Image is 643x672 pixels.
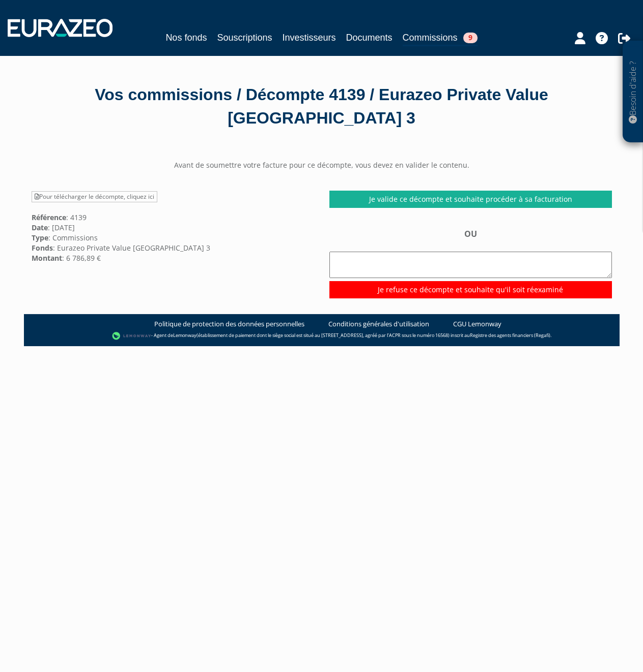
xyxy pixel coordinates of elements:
strong: Type [32,233,48,242]
div: : 4139 : [DATE] : Commissions : Eurazeo Private Value [GEOGRAPHIC_DATA] 3 : 6 786,89 € [24,191,322,263]
a: Commissions9 [403,30,478,46]
a: Conditions générales d'utilisation [328,319,429,329]
img: logo-lemonway.png [112,331,151,341]
span: 9 [463,33,478,43]
a: Pour télécharger le décompte, cliquez ici [32,191,157,202]
div: - Agent de (établissement de paiement dont le siège social est situé au [STREET_ADDRESS], agréé p... [34,331,609,341]
a: Documents [346,30,393,45]
center: Avant de soumettre votre facture pour ce décompte, vous devez en valider le contenu. [24,160,620,170]
strong: Date [32,223,48,232]
a: Souscriptions [217,30,272,45]
a: Lemonway [173,332,197,339]
div: Vos commissions / Décompte 4139 / Eurazeo Private Value [GEOGRAPHIC_DATA] 3 [32,83,612,130]
img: 1732889491-logotype_eurazeo_blanc_rvb.png [8,19,113,37]
a: Nos fonds [165,30,207,45]
strong: Référence [32,212,66,222]
strong: Montant [32,253,62,263]
strong: Fonds [32,243,53,253]
div: OU [329,228,612,298]
a: Registre des agents financiers (Regafi) [470,332,550,339]
a: CGU Lemonway [453,319,501,329]
p: Besoin d'aide ? [627,46,639,138]
a: Je valide ce décompte et souhaite procéder à sa facturation [329,191,612,208]
input: Je refuse ce décompte et souhaite qu'il soit réexaminé [329,281,612,298]
a: Investisseurs [282,30,336,45]
a: Politique de protection des données personnelles [154,319,304,329]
